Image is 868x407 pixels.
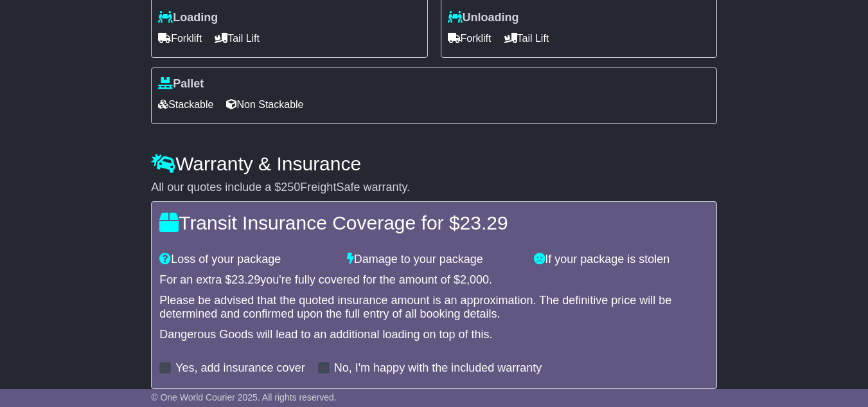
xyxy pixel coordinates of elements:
[460,212,508,233] span: 23.29
[158,77,204,91] label: Pallet
[281,181,300,194] span: 250
[151,153,717,174] h4: Warranty & Insurance
[226,95,303,114] span: Non Stackable
[159,294,709,321] div: Please be advised that the quoted insurance amount is an approximation. The definitive price will...
[448,11,519,25] label: Unloading
[341,253,528,267] div: Damage to your package
[460,273,489,286] span: 2,000
[175,361,305,375] label: Yes, add insurance cover
[527,253,715,267] div: If your package is stolen
[159,212,709,233] h4: Transit Insurance Coverage for $
[448,28,492,48] span: Forklift
[158,28,202,48] span: Forklift
[159,328,709,342] div: Dangerous Goods will lead to an additional loading on top of this.
[215,28,260,48] span: Tail Lift
[159,273,709,287] div: For an extra $ you're fully covered for the amount of $ .
[231,273,260,286] span: 23.29
[151,181,717,195] div: All our quotes include a $ FreightSafe warranty.
[151,392,337,402] span: © One World Courier 2025. All rights reserved.
[153,253,341,267] div: Loss of your package
[158,11,218,25] label: Loading
[334,361,542,375] label: No, I'm happy with the included warranty
[504,28,549,48] span: Tail Lift
[158,95,213,114] span: Stackable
